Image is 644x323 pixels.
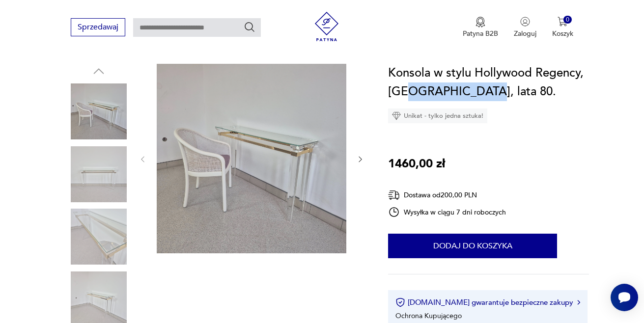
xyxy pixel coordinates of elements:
img: Patyna - sklep z meblami i dekoracjami vintage [312,12,341,41]
a: Sprzedawaj [71,25,125,31]
button: Zaloguj [514,17,536,38]
img: Ikonka użytkownika [520,17,530,27]
button: Patyna B2B [463,17,498,38]
img: Ikona certyfikatu [395,297,405,307]
h1: Konsola w stylu Hollywood Regency, [GEOGRAPHIC_DATA], lata 80. [388,64,589,101]
p: Zaloguj [514,29,536,38]
div: Dostawa od 200,00 PLN [388,189,506,201]
img: Zdjęcie produktu Konsola w stylu Hollywood Regency, Włochy, lata 80. [71,83,127,139]
button: [DOMAIN_NAME] gwarantuje bezpieczne zakupy [395,297,580,307]
button: 0Koszyk [552,17,573,38]
img: Ikona strzałki w prawo [577,300,580,305]
div: Unikat - tylko jedna sztuka! [388,108,487,123]
button: Szukaj [244,21,255,33]
button: Sprzedawaj [71,18,125,36]
img: Ikona koszyka [558,17,567,27]
li: Ochrona Kupującego [395,311,462,321]
img: Zdjęcie produktu Konsola w stylu Hollywood Regency, Włochy, lata 80. [71,209,127,265]
img: Ikona medalu [476,17,485,27]
img: Ikona dostawy [388,189,400,201]
p: 1460,00 zł [388,155,445,173]
a: Ikona medaluPatyna B2B [463,17,498,38]
div: 0 [563,16,572,24]
img: Ikona diamentu [392,111,401,120]
img: Zdjęcie produktu Konsola w stylu Hollywood Regency, Włochy, lata 80. [157,64,346,253]
iframe: Smartsupp widget button [611,284,638,311]
img: Zdjęcie produktu Konsola w stylu Hollywood Regency, Włochy, lata 80. [71,146,127,202]
p: Patyna B2B [463,29,498,38]
p: Koszyk [552,29,573,38]
button: Dodaj do koszyka [388,234,557,258]
div: Wysyłka w ciągu 7 dni roboczych [388,206,506,218]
